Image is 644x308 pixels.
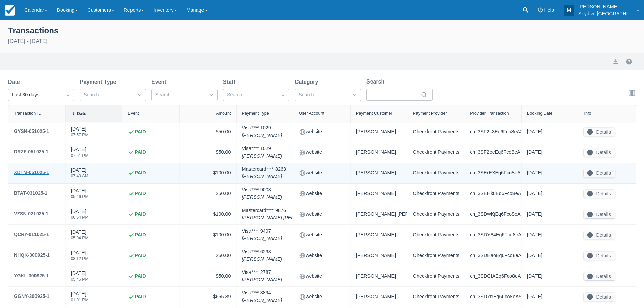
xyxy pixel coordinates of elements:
[299,292,345,302] div: website
[612,57,620,66] button: export
[14,210,48,218] div: VZSN-021025-1
[413,292,459,302] div: Checkfront Payments
[71,290,89,306] div: [DATE]
[356,251,402,260] div: [PERSON_NAME]
[71,229,89,244] div: [DATE]
[527,148,573,157] div: [DATE]
[151,78,169,86] label: Event
[413,168,459,178] div: Checkfront Payments
[135,293,146,301] strong: PAID
[135,128,146,136] strong: PAID
[242,235,282,242] em: [PERSON_NAME]
[584,272,615,280] button: Details
[185,251,231,260] div: $50.00
[299,230,345,240] div: website
[185,127,231,137] div: $50.00
[14,230,49,238] div: QCRY-011025-1
[135,252,146,259] strong: PAID
[242,166,286,180] div: Mastercard **** 8263
[71,174,88,178] div: 07:40 AM
[185,230,231,240] div: $100.00
[527,168,573,178] div: [DATE]
[527,271,573,281] div: [DATE]
[8,78,23,86] label: Date
[136,92,143,98] span: Dropdown icon
[71,215,89,219] div: 06:54 PM
[71,167,88,182] div: [DATE]
[584,293,615,301] button: Details
[413,251,459,260] div: Checkfront Payments
[413,189,459,198] div: Checkfront Payments
[14,148,48,157] a: DRZF-051025-1
[71,187,89,203] div: [DATE]
[299,189,345,198] div: website
[527,251,573,260] div: [DATE]
[584,128,615,136] button: Details
[299,271,345,281] div: website
[351,92,358,98] span: Dropdown icon
[14,189,47,198] a: BTAT-031025-1
[14,168,49,176] div: XDTM-051025-1
[470,251,516,260] div: ch_3SDEaoEq6Fco8eAS0g9o1cSb
[527,292,573,302] div: [DATE]
[135,273,146,280] strong: PAID
[280,92,286,98] span: Dropdown icon
[8,24,636,36] div: Transactions
[242,276,282,284] em: [PERSON_NAME]
[14,230,49,240] a: QCRY-011025-1
[242,173,286,181] em: [PERSON_NAME]
[527,189,573,198] div: [DATE]
[413,230,459,240] div: Checkfront Payments
[356,111,392,116] div: Payment Customer
[356,271,402,281] div: [PERSON_NAME]
[71,257,89,261] div: 08:12 PM
[71,133,89,137] div: 07:57 PM
[299,168,345,178] div: website
[242,207,324,221] div: Mastercard **** 9876
[242,256,282,263] em: [PERSON_NAME]
[14,127,49,135] div: GYSN-051025-1
[14,168,49,178] a: XDTM-051025-1
[5,5,15,16] img: checkfront-main-nav-mini-logo.png
[299,251,345,260] div: website
[135,190,146,197] strong: PAID
[71,236,89,240] div: 05:04 PM
[14,271,49,281] a: YGKL-300925-1
[14,111,41,116] div: Transaction ID
[14,251,50,259] div: NHQK-300925-1
[578,3,633,10] p: [PERSON_NAME]
[71,249,89,265] div: [DATE]
[71,125,89,141] div: [DATE]
[185,189,231,198] div: $50.00
[14,148,48,156] div: DRZF-051025-1
[242,132,282,139] em: [PERSON_NAME]
[185,292,231,302] div: $655.39
[299,210,345,219] div: website
[356,189,402,198] div: [PERSON_NAME]
[538,8,543,13] i: Help
[242,214,324,222] em: [PERSON_NAME] [PERSON_NAME]
[470,148,516,157] div: ch_3SF2eeEq6Fco8eAS0pDcbzXB
[413,271,459,281] div: Checkfront Payments
[14,271,49,280] div: YGKL-300925-1
[356,148,402,157] div: [PERSON_NAME]
[14,210,48,219] a: VZSN-021025-1
[135,231,146,239] strong: PAID
[208,92,215,98] span: Dropdown icon
[128,111,139,116] div: Event
[470,111,509,116] div: Provider Transaction
[242,194,282,201] em: [PERSON_NAME]
[584,231,615,239] button: Details
[71,277,89,281] div: 05:45 PM
[413,127,459,137] div: Checkfront Payments
[564,5,574,16] div: M
[527,210,573,219] div: [DATE]
[71,298,89,302] div: 01:01 PM
[8,37,636,45] div: [DATE] - [DATE]
[216,111,231,116] div: Amount
[71,195,89,199] div: 05:46 PM
[242,152,282,160] em: [PERSON_NAME]
[356,210,402,219] div: [PERSON_NAME] [PERSON_NAME]
[527,127,573,137] div: [DATE]
[356,168,402,178] div: [PERSON_NAME]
